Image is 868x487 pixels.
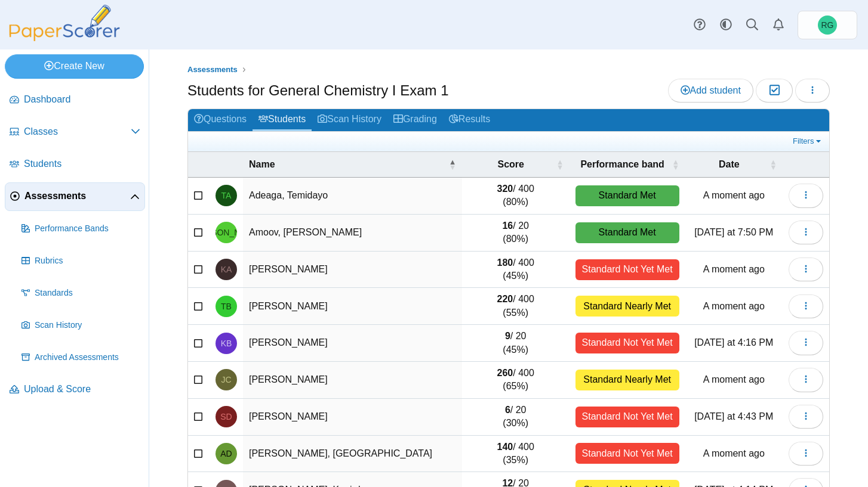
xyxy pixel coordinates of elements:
a: Standards [17,279,145,308]
a: Create New [5,54,144,78]
a: Grading [387,109,443,131]
td: / 400 (55%) [462,288,570,325]
span: Assessments [187,65,238,74]
a: Filters [790,135,826,147]
h1: Students for General Chemistry I Exam 1 [187,80,449,101]
span: Asia Davis [220,449,232,458]
span: Add student [681,85,741,95]
span: Janae Clinton [221,376,231,384]
td: / 400 (65%) [462,362,570,399]
td: [PERSON_NAME] [243,362,462,399]
span: Students [24,157,140,170]
span: Performance band [575,158,670,171]
div: Standard Not Yet Met [575,259,679,280]
td: / 400 (80%) [462,178,570,215]
td: / 20 (80%) [462,215,570,252]
div: Standard Not Yet Met [575,443,679,464]
time: Oct 6, 2025 at 4:16 PM [694,337,773,348]
a: Students [253,109,312,131]
td: [PERSON_NAME] [243,252,462,289]
div: Standard Met [575,222,679,243]
span: Classes [24,125,131,138]
a: Upload & Score [5,376,145,404]
b: 180 [497,258,513,268]
span: Score : Activate to sort [556,159,564,170]
a: Add student [668,79,753,103]
span: Assessments [24,190,130,203]
time: Oct 7, 2025 at 10:47 AM [703,190,765,200]
a: Performance Bands [17,215,145,243]
span: Performance band : Activate to sort [672,159,679,170]
a: Classes [5,118,145,147]
time: Oct 7, 2025 at 10:47 AM [703,374,765,384]
span: Name [249,158,447,171]
a: Questions [188,109,253,131]
b: 6 [505,405,510,415]
span: Rudy Gostowski [821,21,834,29]
td: / 20 (45%) [462,325,570,362]
a: Results [443,109,496,131]
span: Score [468,158,554,171]
a: Assessments [5,182,145,211]
span: Scan History [35,320,140,331]
a: Assessments [184,63,241,77]
td: [PERSON_NAME] [243,288,462,325]
time: Oct 6, 2025 at 7:50 PM [694,227,773,237]
b: 320 [497,184,513,194]
b: 220 [497,294,513,304]
span: Tawana Boyd [221,302,232,311]
img: PaperScorer [5,5,124,41]
b: 16 [502,221,513,231]
span: Date : Activate to sort [769,159,777,170]
span: Jolaoluwa Amoov [192,228,260,237]
div: Standard Not Yet Met [575,407,679,427]
td: [PERSON_NAME], [GEOGRAPHIC_DATA] [243,436,462,473]
div: Standard Nearly Met [575,296,679,317]
td: / 20 (30%) [462,399,570,436]
time: Oct 7, 2025 at 10:47 AM [703,448,765,458]
span: Kennedi Amos [221,265,232,274]
a: PaperScorer [5,33,124,43]
b: 260 [497,368,513,378]
span: Temidayo Adeaga [221,191,232,200]
span: Date [691,158,767,171]
span: Rudy Gostowski [818,15,837,35]
span: Krista Brandon [221,339,232,348]
a: Rudy Gostowski [798,11,857,39]
a: Scan History [312,109,387,131]
b: 9 [505,331,510,341]
span: Name : Activate to invert sorting [449,159,456,170]
td: Adeaga, Temidayo [243,178,462,215]
span: Sydni Daniels [220,412,232,421]
a: Alerts [765,12,792,38]
div: Standard Met [575,185,679,206]
td: Amoov, [PERSON_NAME] [243,215,462,252]
a: Archived Assessments [17,343,145,372]
td: [PERSON_NAME] [243,325,462,362]
td: / 400 (45%) [462,252,570,289]
a: Scan History [17,311,145,340]
time: Oct 6, 2025 at 4:43 PM [694,411,773,421]
div: Standard Nearly Met [575,370,679,390]
span: Rubrics [35,255,140,267]
span: Dashboard [24,93,140,106]
span: Standards [35,287,140,299]
a: Dashboard [5,86,145,114]
span: Archived Assessments [35,352,140,364]
a: Students [5,150,145,179]
span: Upload & Score [24,383,140,396]
td: [PERSON_NAME] [243,399,462,436]
a: Rubrics [17,247,145,275]
td: / 400 (35%) [462,436,570,473]
b: 140 [497,442,513,452]
div: Standard Not Yet Met [575,333,679,353]
time: Oct 7, 2025 at 10:47 AM [703,264,765,274]
span: Performance Bands [35,223,140,235]
time: Oct 7, 2025 at 10:47 AM [703,301,765,311]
